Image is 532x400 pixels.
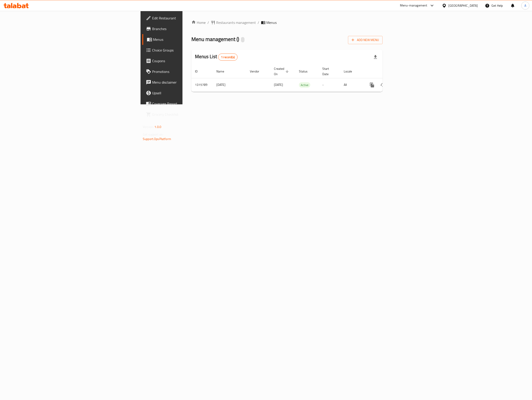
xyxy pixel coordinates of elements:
[218,55,237,59] span: 1 record(s)
[377,80,388,90] button: Change Status
[153,37,226,42] span: Menus
[367,80,377,90] button: more
[142,98,229,109] a: Coverage Report
[299,82,310,88] div: Active
[142,13,229,23] a: Edit Restaurant
[191,65,413,92] table: enhanced table
[266,20,277,25] span: Menus
[274,66,290,77] span: Created On
[152,15,226,21] span: Edit Restaurant
[348,36,383,44] button: Add New Menu
[152,80,226,85] span: Menu disclaimer
[152,90,226,96] span: Upsell
[142,88,229,98] a: Upsell
[319,78,340,92] td: -
[143,136,171,142] a: Support.OpsPlatform
[274,82,283,88] span: [DATE]
[142,45,229,56] a: Choice Groups
[299,82,310,88] span: Active
[142,77,229,88] a: Menu disclaimer
[352,37,379,43] span: Add New Menu
[299,69,313,74] span: Status
[142,109,229,120] a: Grocery Checklist
[152,69,226,74] span: Promotions
[154,124,161,130] span: 1.0.0
[152,26,226,31] span: Branches
[322,66,335,77] span: Start Date
[258,20,259,25] li: /
[142,56,229,66] a: Coupons
[216,20,256,25] span: Restaurants management
[195,53,238,61] h2: Menus List
[142,66,229,77] a: Promotions
[448,3,478,8] div: [GEOGRAPHIC_DATA]
[191,20,383,25] nav: breadcrumb
[218,54,238,61] div: Total records count
[213,78,246,92] td: [DATE]
[191,34,239,44] span: Menu management ( )
[152,112,226,117] span: Grocery Checklist
[524,3,526,8] span: A
[344,69,358,74] span: Locale
[363,65,413,78] th: Actions
[142,23,229,34] a: Branches
[216,69,230,74] span: Name
[340,78,363,92] td: All
[152,58,226,64] span: Coupons
[250,69,265,74] span: Vendor
[370,52,381,62] div: Export file
[195,69,203,74] span: ID
[152,47,226,53] span: Choice Groups
[143,124,154,130] span: Version:
[400,3,427,8] div: Menu-management
[152,101,226,106] span: Coverage Report
[143,132,163,137] span: Get support on:
[211,20,256,25] a: Restaurants management
[142,34,229,45] a: Menus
